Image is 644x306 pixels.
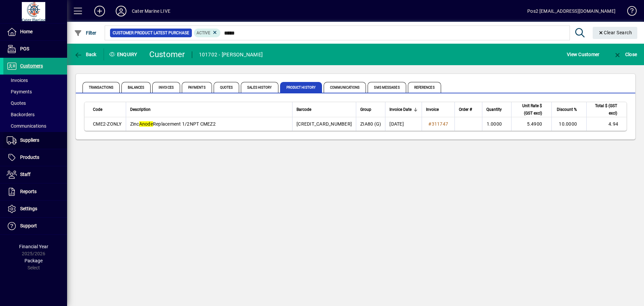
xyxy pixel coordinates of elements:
[214,82,239,93] span: Quotes
[516,102,548,117] div: Unit Rate $ (GST excl)
[389,106,412,113] span: Invoice Date
[110,5,132,17] button: Profile
[182,82,212,93] span: Payments
[194,29,221,37] mat-chip: Product Activation Status: Active
[93,121,122,127] span: CME2-ZONLY
[83,82,120,93] span: Transactions
[7,100,26,106] span: Quotes
[7,112,35,117] span: Backorders
[385,117,422,131] td: [DATE]
[426,106,439,113] span: Invoice
[598,30,632,35] span: Clear Search
[360,106,381,113] div: Group
[3,183,67,200] a: Reports
[557,106,577,113] span: Discount %
[3,41,67,57] a: POS
[130,106,288,113] div: Description
[565,48,601,60] button: View Customer
[586,117,627,131] td: 4.94
[93,106,122,113] div: Code
[130,106,151,113] span: Description
[591,102,617,117] span: Total $ (GST excl)
[428,121,431,127] span: #
[3,201,67,217] a: Settings
[121,82,151,93] span: Balances
[197,31,210,35] span: Active
[297,106,352,113] div: Barcode
[360,106,371,113] span: Group
[612,48,639,60] button: Close
[3,86,67,97] a: Payments
[241,82,278,93] span: Sales History
[280,82,322,93] span: Product History
[486,106,502,113] span: Quantity
[297,121,352,127] span: [CREDIT_CARD_NUMBER]
[20,189,37,194] span: Reports
[72,27,98,39] button: Filter
[459,106,478,113] div: Order #
[20,155,39,160] span: Products
[3,24,67,40] a: Home
[3,218,67,234] a: Support
[72,48,98,60] button: Back
[152,82,180,93] span: Invoices
[511,117,551,131] td: 5.4900
[93,106,102,113] span: Code
[516,102,542,117] span: Unit Rate $ (GST excl)
[3,109,67,120] a: Backorders
[149,49,185,60] div: Customer
[20,29,33,34] span: Home
[551,117,586,131] td: 10.0000
[113,30,189,36] span: Customer Product Latest Purchase
[130,121,216,127] span: Zinc Replacement 1/2NPT CMEZ2
[567,49,599,60] span: View Customer
[389,106,418,113] div: Invoice Date
[324,82,366,93] span: Communications
[368,82,406,93] span: SMS Messages
[7,78,28,83] span: Invoices
[132,6,170,16] div: Cater Marine LIVE
[482,117,511,131] td: 1.0000
[104,49,144,60] div: Enquiry
[20,206,37,211] span: Settings
[20,46,29,51] span: POS
[3,75,67,86] a: Invoices
[24,258,43,263] span: Package
[459,106,472,113] span: Order #
[3,166,67,183] a: Staff
[89,5,110,17] button: Add
[3,132,67,149] a: Suppliers
[622,1,636,23] a: Knowledge Base
[74,30,97,36] span: Filter
[19,244,48,249] span: Financial Year
[20,172,31,177] span: Staff
[199,49,263,60] div: 101702 - [PERSON_NAME]
[486,106,508,113] div: Quantity
[432,121,448,127] span: 311747
[7,123,46,129] span: Communications
[20,137,39,143] span: Suppliers
[591,102,623,117] div: Total $ (GST excl)
[613,52,637,57] span: Close
[527,6,615,16] div: Pos2 [EMAIL_ADDRESS][DOMAIN_NAME]
[556,106,583,113] div: Discount %
[7,89,32,94] span: Payments
[20,223,37,228] span: Support
[360,121,381,127] span: ZIA80 (G)
[297,106,311,113] span: Barcode
[3,97,67,109] a: Quotes
[74,52,97,57] span: Back
[426,120,450,128] a: #311747
[67,48,104,60] app-page-header-button: Back
[593,27,638,39] button: Clear
[3,149,67,166] a: Products
[3,120,67,132] a: Communications
[426,106,450,113] div: Invoice
[139,121,153,127] em: Anode
[20,63,43,69] span: Customers
[606,48,644,60] app-page-header-button: Close enquiry
[408,82,441,93] span: References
